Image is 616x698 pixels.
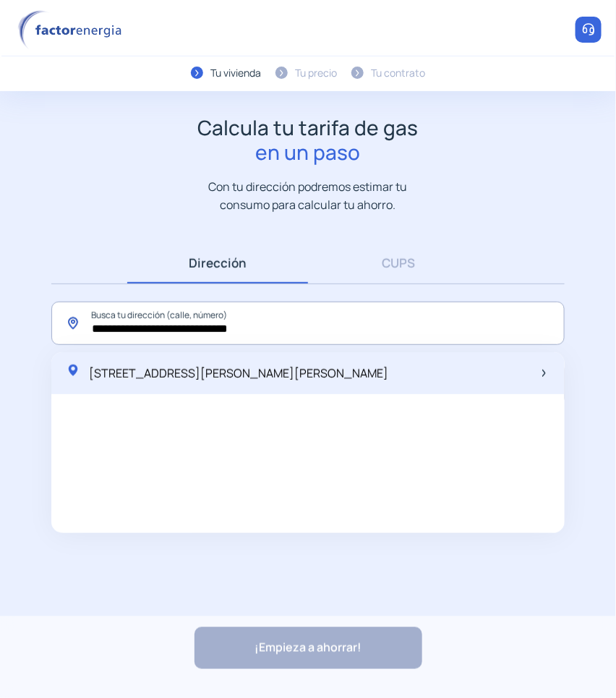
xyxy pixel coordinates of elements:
[89,365,388,381] span: [STREET_ADDRESS][PERSON_NAME][PERSON_NAME]
[198,116,419,164] h1: Calcula tu tarifa de gas
[581,22,596,37] img: llamar
[194,178,422,213] p: Con tu dirección podremos estimar tu consumo para calcular tu ahorro.
[295,65,337,81] div: Tu precio
[308,242,489,284] a: CUPS
[127,242,308,284] a: Dirección
[210,65,261,81] div: Tu vivienda
[14,10,130,50] img: logo factor
[542,370,546,377] img: arrow-next-item.svg
[198,140,419,165] span: en un paso
[66,363,80,378] img: location-pin-green.svg
[371,65,425,81] div: Tu contrato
